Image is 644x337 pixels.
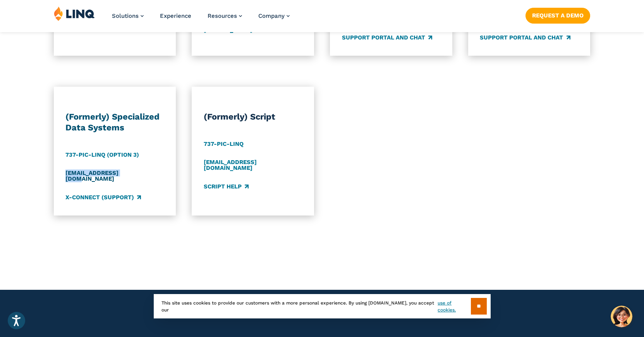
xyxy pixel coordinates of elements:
a: Experience [160,12,191,19]
button: Hello, have a question? Let’s chat. [611,306,632,327]
a: [EMAIL_ADDRESS][DOMAIN_NAME] [204,159,302,171]
a: Request a Demo [526,8,590,23]
a: use of cookies. [438,299,471,313]
nav: Primary Navigation [112,6,290,32]
a: Resources [208,12,242,19]
a: [EMAIL_ADDRESS][DOMAIN_NAME] [65,169,164,182]
a: Solutions [112,12,144,19]
div: This site uses cookies to provide our customers with a more personal experience. By using [DOMAIN... [154,294,491,318]
a: 737-PIC-LINQ (Option 3) [65,151,139,159]
span: Resources [208,12,237,19]
a: 737-PIC-LINQ [204,140,244,148]
a: Support Portal and Chat [342,33,432,42]
img: LINQ | K‑12 Software [54,6,95,21]
a: Company [258,12,290,19]
span: Company [258,12,285,19]
nav: Button Navigation [526,6,590,23]
h3: (Formerly) Specialized Data Systems [65,111,164,133]
span: Solutions [112,12,139,19]
a: X-Connect (Support) [65,193,141,202]
a: Support Portal and Chat [480,33,570,42]
a: Script Help [204,182,249,191]
h3: (Formerly) Script [204,111,302,122]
